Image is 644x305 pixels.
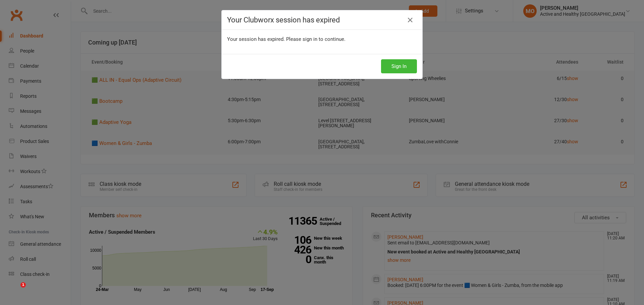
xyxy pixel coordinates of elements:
h4: Your Clubworx session has expired [227,16,417,24]
iframe: Intercom live chat [7,282,23,298]
button: Sign In [381,59,417,73]
span: Your session has expired. Please sign in to continue. [227,36,345,42]
span: 1 [20,282,26,288]
a: Close [405,15,416,25]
